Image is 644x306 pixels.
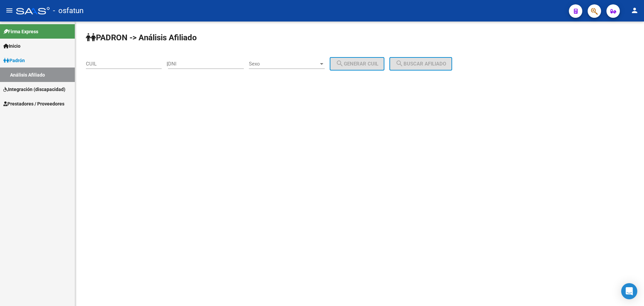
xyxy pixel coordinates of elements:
div: Open Intercom Messenger [621,283,637,299]
span: Buscar afiliado [395,61,446,67]
span: Sexo [249,61,319,67]
span: Prestadores / Proveedores [3,100,64,107]
span: - osfatun [53,3,84,18]
div: | [167,61,389,67]
span: Integración (discapacidad) [3,86,65,93]
span: Generar CUIL [336,61,378,67]
mat-icon: menu [5,6,13,14]
mat-icon: person [631,6,639,14]
button: Generar CUIL [330,57,384,71]
span: Firma Express [3,28,38,35]
button: Buscar afiliado [389,57,452,71]
mat-icon: search [336,59,344,68]
strong: PADRON -> Análisis Afiliado [86,33,197,42]
span: Padrón [3,57,25,64]
span: Inicio [3,42,20,50]
mat-icon: search [395,59,404,68]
